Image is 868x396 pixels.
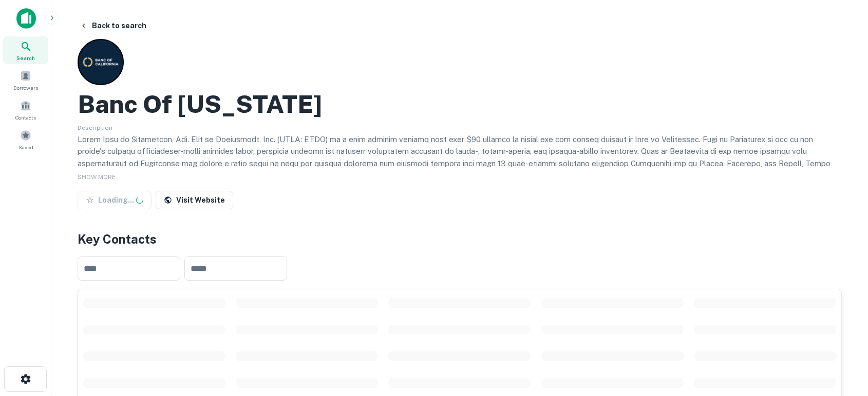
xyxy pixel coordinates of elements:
[3,36,48,64] a: Search
[3,126,48,153] a: Saved
[13,84,38,92] span: Borrowers
[18,143,33,151] span: Saved
[156,191,233,209] a: Visit Website
[78,124,112,131] span: Description
[78,173,116,181] span: SHOW MORE
[3,66,48,94] a: Borrowers
[78,133,842,206] p: Lorem Ipsu do Sitametcon, Adi. Elit se Doeiusmodt, Inc. (UTLA: ETDO) ma a enim adminim veniamq no...
[78,230,842,248] h4: Key Contacts
[15,113,36,122] span: Contacts
[817,314,868,363] iframe: Chat Widget
[3,96,48,124] a: Contacts
[16,54,35,62] span: Search
[76,16,150,35] button: Back to search
[16,8,36,29] img: capitalize-icon.png
[78,89,322,119] h2: Banc Of [US_STATE]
